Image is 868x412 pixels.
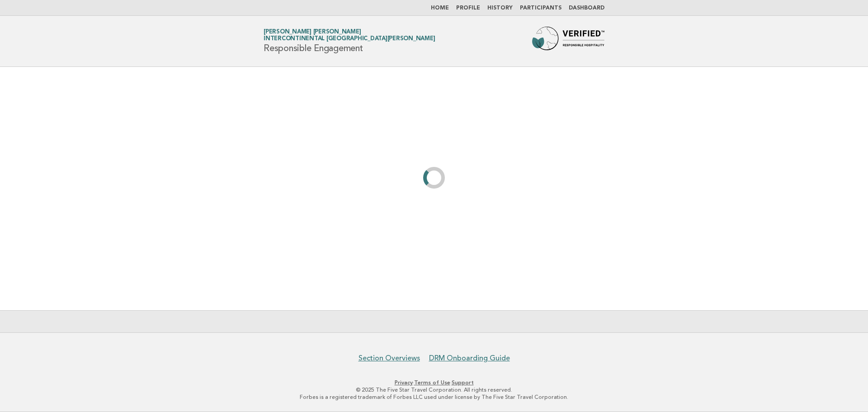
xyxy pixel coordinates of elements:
a: Terms of Use [414,379,450,386]
p: © 2025 The Five Star Travel Corporation. All rights reserved. [157,386,711,393]
span: Intercontinental [GEOGRAPHIC_DATA][PERSON_NAME] [264,36,435,42]
a: Home [431,5,449,11]
h1: Responsible Engagement [264,29,435,53]
a: DRM Onboarding Guide [429,354,510,363]
p: · · [157,379,711,386]
a: Privacy [395,379,413,386]
a: [PERSON_NAME] [PERSON_NAME]Intercontinental [GEOGRAPHIC_DATA][PERSON_NAME] [264,29,435,42]
a: Participants [520,5,561,11]
img: Forbes Travel Guide [532,27,604,56]
a: History [487,5,513,11]
a: Support [452,379,474,386]
p: Forbes is a registered trademark of Forbes LLC used under license by The Five Star Travel Corpora... [157,393,711,401]
a: Section Overviews [359,354,420,363]
a: Dashboard [569,5,604,11]
a: Profile [456,5,480,11]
